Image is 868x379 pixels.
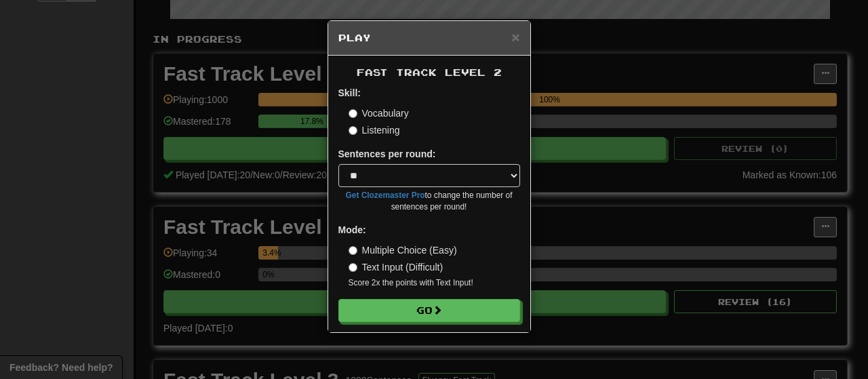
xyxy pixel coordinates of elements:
h5: Play [338,31,520,45]
span: Fast Track Level 2 [357,66,502,78]
label: Sentences per round: [338,147,436,161]
a: Get Clozemaster Pro [346,191,425,200]
input: Vocabulary [349,109,357,118]
small: Score 2x the points with Text Input ! [349,277,520,289]
span: × [511,29,519,45]
label: Multiple Choice (Easy) [349,243,457,257]
strong: Skill: [338,87,361,98]
button: Close [511,30,519,44]
input: Multiple Choice (Easy) [349,246,357,255]
button: Go [338,299,520,322]
label: Listening [349,123,400,137]
label: Vocabulary [349,106,409,120]
strong: Mode: [338,224,366,235]
input: Listening [349,126,357,135]
label: Text Input (Difficult) [349,260,443,274]
small: to change the number of sentences per round! [338,190,520,213]
input: Text Input (Difficult) [349,263,357,272]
